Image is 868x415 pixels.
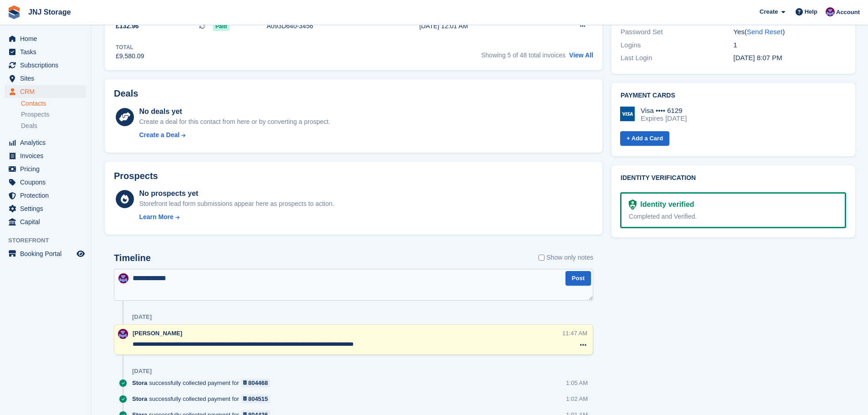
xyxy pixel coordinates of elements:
[826,7,835,16] img: Jonathan Scrase
[241,379,271,387] a: 804468
[139,212,334,222] a: Learn More
[241,395,271,403] a: 804515
[805,7,817,16] span: Help
[641,107,687,115] div: Visa •••• 6129
[637,199,694,210] div: Identity verified
[20,85,75,98] span: CRM
[5,202,86,215] a: menu
[747,28,782,36] a: Send Reset
[139,130,330,140] a: Create a Deal
[20,189,75,202] span: Protection
[139,117,330,127] div: Create a deal for this contact from here or by converting a prospect.
[20,72,75,85] span: Sites
[734,27,846,37] div: Yes
[20,163,75,175] span: Pricing
[118,329,128,339] img: Jonathan Scrase
[132,379,275,387] div: successfully collected payment for
[621,92,846,99] h2: Payment cards
[20,215,75,228] span: Capital
[419,21,544,31] div: [DATE] 12:01 AM
[629,200,637,210] img: Identity Verification Ready
[248,395,268,403] div: 804515
[21,122,37,130] span: Deals
[621,53,733,63] div: Last Login
[21,99,86,108] a: Contacts
[641,114,687,123] div: Expires [DATE]
[620,131,669,146] a: + Add a Card
[734,40,846,51] div: 1
[5,72,86,85] a: menu
[21,110,49,119] span: Prospects
[132,395,147,403] span: Stora
[5,46,86,58] a: menu
[139,188,334,199] div: No prospects yet
[114,253,151,263] h2: Timeline
[8,236,91,245] span: Storefront
[114,88,138,99] h2: Deals
[116,51,144,61] div: £9,580.09
[75,248,86,259] a: Preview store
[5,215,86,228] a: menu
[734,54,782,61] time: 2024-05-09 19:07:28 UTC
[621,27,733,37] div: Password Set
[7,5,21,19] img: stora-icon-8386f47178a22dfd0bd8f6a31ec36ba5ce8667c1dd55bd0f319d3a0aa187defe.svg
[116,43,144,51] div: Total
[5,247,86,260] a: menu
[132,313,152,321] div: [DATE]
[5,176,86,189] a: menu
[539,253,593,262] label: Show only notes
[5,136,86,149] a: menu
[20,149,75,162] span: Invoices
[562,329,587,338] div: 11:47 AM
[566,379,588,387] div: 1:05 AM
[5,59,86,72] a: menu
[133,330,182,337] span: [PERSON_NAME]
[836,8,860,17] span: Account
[132,379,147,387] span: Stora
[118,273,128,283] img: Jonathan Scrase
[565,271,591,286] button: Post
[21,110,86,119] a: Prospects
[5,189,86,202] a: menu
[20,136,75,149] span: Analytics
[139,106,330,117] div: No deals yet
[569,51,593,59] a: View All
[621,40,733,51] div: Logins
[248,379,268,387] div: 804468
[5,163,86,175] a: menu
[139,199,334,209] div: Storefront lead form submissions appear here as prospects to action.
[132,395,275,403] div: successfully collected payment for
[20,202,75,215] span: Settings
[745,28,785,36] span: ( )
[20,59,75,72] span: Subscriptions
[539,253,544,262] input: Show only notes
[132,368,152,375] div: [DATE]
[621,174,846,182] h2: Identity verification
[116,21,139,31] span: £132.96
[20,32,75,45] span: Home
[5,32,86,45] a: menu
[481,51,565,59] span: Showing 5 of 48 total invoices
[566,395,588,403] div: 1:02 AM
[620,107,635,121] img: Visa Logo
[5,149,86,162] a: menu
[21,121,86,131] a: Deals
[20,46,75,58] span: Tasks
[5,85,86,98] a: menu
[20,176,75,189] span: Coupons
[139,130,180,140] div: Create a Deal
[20,247,75,260] span: Booking Portal
[267,21,390,31] div: A093D640-3456
[213,22,230,31] span: Paid
[629,212,837,221] div: Completed and Verified.
[139,212,173,222] div: Learn More
[114,171,158,181] h2: Prospects
[25,5,74,20] a: JNJ Storage
[760,7,778,16] span: Create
